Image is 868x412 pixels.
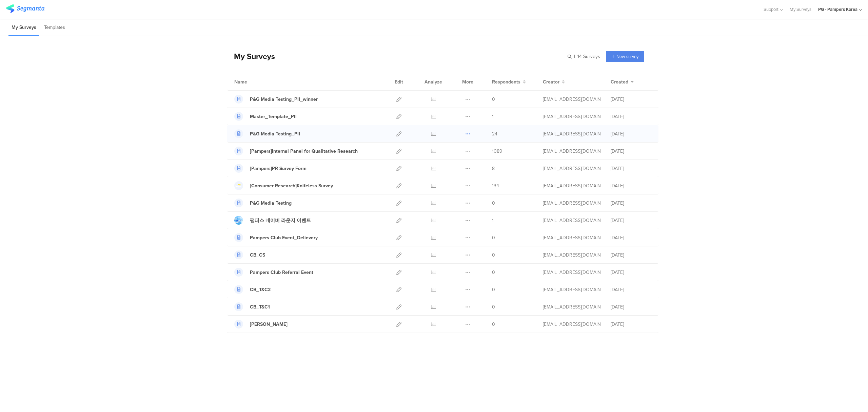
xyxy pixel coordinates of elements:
[611,251,651,259] div: [DATE]
[611,286,651,293] div: [DATE]
[492,269,495,276] span: 0
[41,20,68,36] li: Templates
[234,250,265,259] a: CB_CS
[611,78,634,86] button: Created
[492,321,495,328] span: 0
[543,148,600,155] div: park.m.3@pg.com
[234,164,307,173] a: [Pampers]PR Survey Form
[543,251,600,259] div: park.m.3@pg.com
[492,113,494,120] span: 1
[460,73,475,90] div: More
[611,148,651,155] div: [DATE]
[543,321,600,328] div: park.m.3@pg.com
[818,6,857,13] div: PG - Pampers Korea
[543,78,565,86] button: Creator
[234,233,318,242] a: Pampers Club Event_Delievery
[492,182,499,189] span: 134
[543,286,600,293] div: park.m.3@pg.com
[543,165,600,172] div: park.m.3@pg.com
[492,303,495,311] span: 0
[234,78,275,86] div: Name
[250,96,318,103] div: P&G Media Testing_PII_winner
[234,147,358,155] a: [Pampers]Internal Panel for Qualitative Research
[250,234,318,241] div: Pampers Club Event_Delievery
[616,53,638,60] span: New survey
[611,113,651,120] div: [DATE]
[492,234,495,241] span: 0
[543,269,600,276] div: park.m.3@pg.com
[492,78,526,86] button: Respondents
[492,200,495,207] span: 0
[234,181,333,190] a: [Consumer Research]Knifeless Survey
[234,268,313,277] a: Pampers Club Referral Event
[611,234,651,241] div: [DATE]
[611,200,651,207] div: [DATE]
[227,51,275,62] div: My Surveys
[492,78,520,86] span: Respondents
[611,96,651,103] div: [DATE]
[234,129,300,138] a: P&G Media Testing_PII
[577,53,600,60] span: 14 Surveys
[611,269,651,276] div: [DATE]
[492,286,495,293] span: 0
[611,130,651,137] div: [DATE]
[234,320,288,329] a: [PERSON_NAME]
[250,200,292,207] div: P&G Media Testing
[234,199,292,207] a: P&G Media Testing
[492,148,502,155] span: 1089
[250,130,300,137] div: P&G Media Testing_PII
[543,78,559,86] span: Creator
[234,112,297,121] a: Master_Template_PII
[543,113,600,120] div: park.m.3@pg.com
[392,73,406,90] div: Edit
[250,113,297,120] div: Master_Template_PII
[611,182,651,189] div: [DATE]
[234,95,318,104] a: P&G Media Testing_PII_winner
[543,182,600,189] div: park.m.3@pg.com
[611,303,651,311] div: [DATE]
[492,217,494,224] span: 1
[250,182,333,189] div: [Consumer Research]Knifeless Survey
[492,130,497,137] span: 24
[543,96,600,103] div: park.m.3@pg.com
[611,165,651,172] div: [DATE]
[250,286,271,293] div: CB_T&C2
[573,53,576,60] span: |
[611,78,628,86] span: Created
[234,285,271,294] a: CB_T&C2
[611,217,651,224] div: [DATE]
[492,251,495,259] span: 0
[250,321,288,328] div: Charlie Banana
[611,321,651,328] div: [DATE]
[250,303,270,311] div: CB_T&C1
[250,165,307,172] div: [Pampers]PR Survey Form
[543,130,600,137] div: park.m.3@pg.com
[8,20,39,36] li: My Surveys
[543,217,600,224] div: park.m.3@pg.com
[234,216,311,225] a: 팸퍼스 네이버 라운지 이벤트
[543,234,600,241] div: park.m.3@pg.com
[543,200,600,207] div: park.m.3@pg.com
[250,148,358,155] div: [Pampers]Internal Panel for Qualitative Research
[543,303,600,311] div: park.m.3@pg.com
[423,73,443,90] div: Analyze
[492,165,495,172] span: 8
[764,6,778,13] span: Support
[234,302,270,311] a: CB_T&C1
[250,251,265,259] div: CB_CS
[250,217,311,224] div: 팸퍼스 네이버 라운지 이벤트
[250,269,313,276] div: Pampers Club Referral Event
[6,4,44,13] img: segmanta logo
[492,96,495,103] span: 0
